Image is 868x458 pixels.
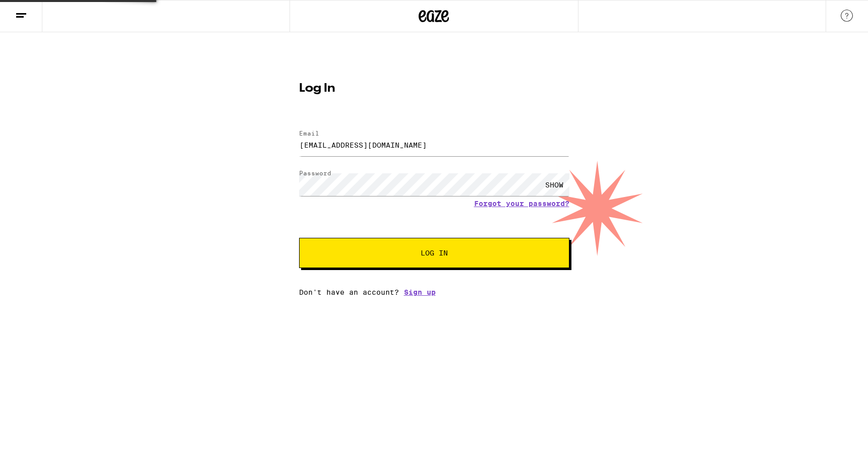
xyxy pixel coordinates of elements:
[299,130,319,137] label: Email
[299,83,569,95] h1: Log In
[474,200,569,208] a: Forgot your password?
[299,288,569,296] div: Don't have an account?
[299,238,569,268] button: Log In
[299,134,569,156] input: Email
[299,170,331,176] label: Password
[421,249,448,256] span: Log In
[6,7,73,15] span: Hi. Need any help?
[539,173,569,196] div: SHOW
[404,288,436,296] a: Sign up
